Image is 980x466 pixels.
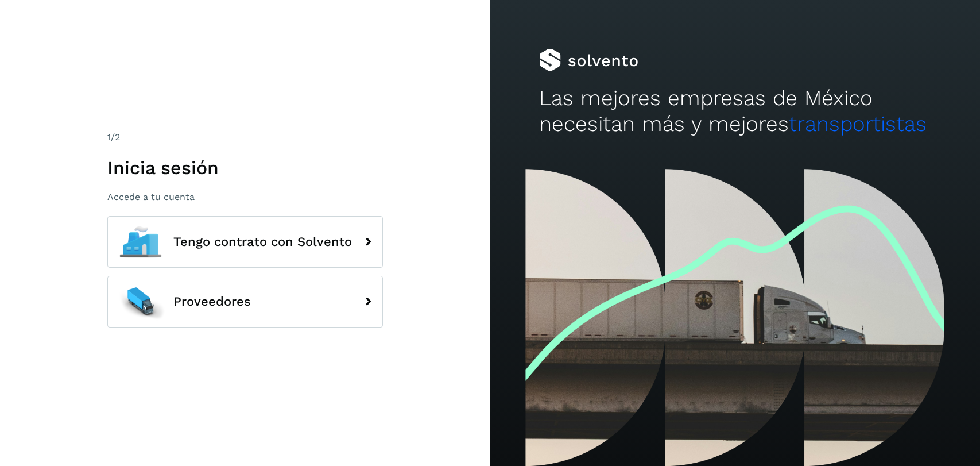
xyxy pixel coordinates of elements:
p: Accede a tu cuenta [107,191,383,202]
h2: Las mejores empresas de México necesitan más y mejores [539,86,931,137]
button: Proveedores [107,276,383,328]
h1: Inicia sesión [107,157,383,179]
div: /2 [107,130,383,144]
button: Tengo contrato con Solvento [107,216,383,268]
span: 1 [107,132,111,143]
span: Proveedores [173,295,251,309]
span: Tengo contrato con Solvento [173,235,352,249]
span: transportistas [789,111,927,136]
